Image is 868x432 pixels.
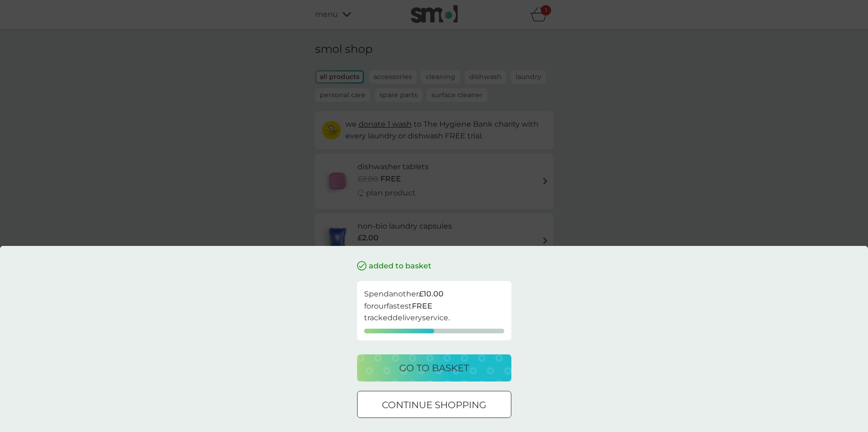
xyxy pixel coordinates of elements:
button: continue shopping [357,391,511,418]
p: added to basket [369,260,431,272]
strong: £10.00 [419,289,444,298]
p: continue shopping [382,397,486,412]
strong: FREE [412,302,432,310]
button: go to basket [357,354,511,382]
p: go to basket [399,360,469,375]
p: Spend another for our fastest tracked delivery service. [364,288,504,324]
